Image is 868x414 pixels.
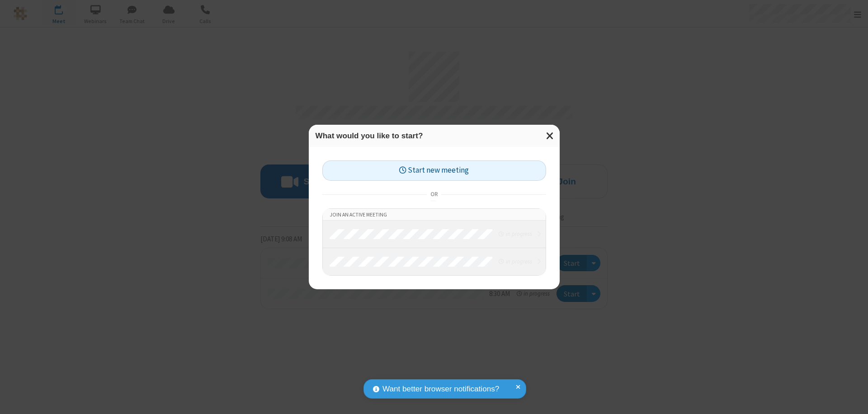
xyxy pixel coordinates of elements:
em: in progress [499,257,532,266]
span: Want better browser notifications? [382,383,499,395]
li: Join an active meeting [323,209,546,221]
h3: What would you like to start? [316,132,553,140]
button: Start new meeting [322,160,546,181]
button: Close modal [541,125,560,147]
em: in progress [499,230,532,238]
span: or [427,188,441,201]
